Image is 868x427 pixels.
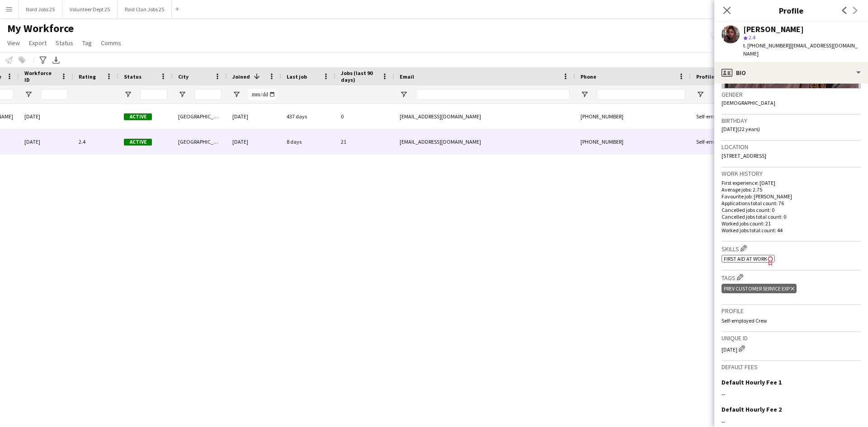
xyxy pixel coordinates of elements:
[281,129,335,154] div: 8 days
[124,139,152,145] span: Active
[82,39,92,47] span: Tag
[227,129,281,154] div: [DATE]
[743,42,790,49] span: t. [PHONE_NUMBER]
[722,390,861,398] div: --
[335,104,394,129] div: 0
[722,152,766,159] span: [STREET_ADDRESS]
[722,169,861,178] h3: Work history
[24,70,57,83] span: Workforce ID
[124,90,132,99] button: Open Filter Menu
[714,62,868,84] div: Bio
[19,0,62,18] button: Nord Jobs 25
[341,70,378,83] span: Jobs (last 90 days)
[79,37,95,49] a: Tag
[722,99,775,106] span: [DEMOGRAPHIC_DATA]
[722,405,782,413] h3: Default Hourly Fee 2
[696,73,714,80] span: Profile
[173,129,227,154] div: [GEOGRAPHIC_DATA] 8
[691,129,749,154] div: Self-employed Crew
[722,143,861,151] h3: Location
[580,90,589,99] button: Open Filter Menu
[97,37,125,49] a: Comms
[38,55,48,66] app-action-btn: Advanced filters
[7,39,20,47] span: View
[124,113,152,120] span: Active
[232,73,250,80] span: Joined
[722,126,760,132] span: [DATE] (22 years)
[722,193,861,200] p: Favourite job: [PERSON_NAME]
[19,104,73,129] div: [DATE]
[56,39,73,47] span: Status
[178,73,189,80] span: City
[722,220,861,227] p: Worked jobs count: 21
[712,89,743,100] input: Profile Filter Input
[335,129,394,154] div: 21
[722,200,861,206] p: Applications total count: 76
[79,73,96,80] span: Rating
[749,34,755,41] span: 2.4
[173,104,227,129] div: [GEOGRAPHIC_DATA]
[722,334,861,342] h3: Unique ID
[722,206,861,213] p: Cancelled jobs count: 0
[24,90,33,99] button: Open Filter Menu
[714,5,868,16] h3: Profile
[722,117,861,125] h3: Birthday
[227,104,281,129] div: [DATE]
[722,284,797,293] div: Prev Customer Service Exp
[597,89,685,100] input: Phone Filter Input
[416,89,570,100] input: Email Filter Input
[394,104,575,129] div: [EMAIL_ADDRESS][DOMAIN_NAME]
[575,129,691,154] div: [PHONE_NUMBER]
[62,0,118,18] button: Volunteer Dept 25
[400,90,408,99] button: Open Filter Menu
[575,104,691,129] div: [PHONE_NUMBER]
[696,90,704,99] button: Open Filter Menu
[722,227,861,234] p: Worked jobs total count: 44
[281,104,335,129] div: 437 days
[722,213,861,220] p: Cancelled jobs total count: 0
[580,73,596,80] span: Phone
[743,25,804,33] div: [PERSON_NAME]
[41,89,68,100] input: Workforce ID Filter Input
[691,104,749,129] div: Self-employed Crew
[722,272,861,282] h3: Tags
[4,37,24,49] a: View
[118,0,172,18] button: Paid Clan Jobs 25
[722,363,861,371] h3: Default fees
[29,39,47,47] span: Export
[25,37,50,49] a: Export
[722,90,861,99] h3: Gender
[722,418,861,426] div: --
[722,186,861,193] p: Average jobs: 2.75
[722,244,861,253] h3: Skills
[249,89,276,100] input: Joined Filter Input
[178,90,186,99] button: Open Filter Menu
[232,90,241,99] button: Open Filter Menu
[140,89,167,100] input: Status Filter Input
[722,179,861,186] p: First experience: [DATE]
[400,73,414,80] span: Email
[124,73,142,80] span: Status
[722,344,861,353] div: [DATE]
[722,317,861,324] p: Self-employed Crew
[73,129,118,154] div: 2.4
[194,89,222,100] input: City Filter Input
[19,129,73,154] div: [DATE]
[287,73,307,80] span: Last job
[722,378,782,386] h3: Default Hourly Fee 1
[52,37,77,49] a: Status
[743,42,858,57] span: | [EMAIL_ADDRESS][DOMAIN_NAME]
[101,39,121,47] span: Comms
[7,22,74,35] span: My Workforce
[722,307,861,315] h3: Profile
[51,55,61,66] app-action-btn: Export XLSX
[724,255,767,262] span: First Aid at Work
[394,129,575,154] div: [EMAIL_ADDRESS][DOMAIN_NAME]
